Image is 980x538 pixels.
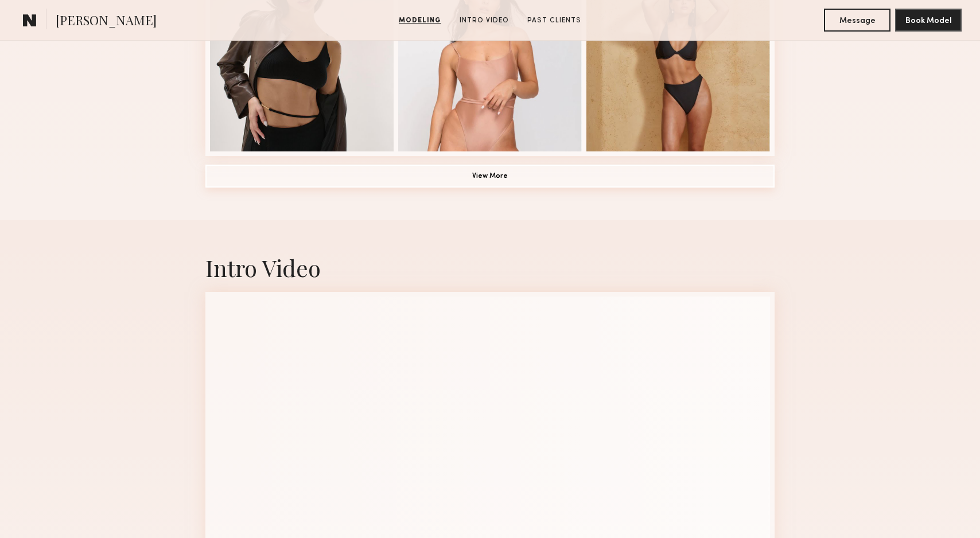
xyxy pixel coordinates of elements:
[205,252,775,283] div: Intro Video
[824,9,890,32] button: Message
[56,11,157,32] span: [PERSON_NAME]
[394,15,446,26] a: Modeling
[205,165,775,188] button: View More
[455,15,514,26] a: Intro Video
[895,9,962,32] button: Book Model
[523,15,586,26] a: Past Clients
[895,15,962,25] a: Book Model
